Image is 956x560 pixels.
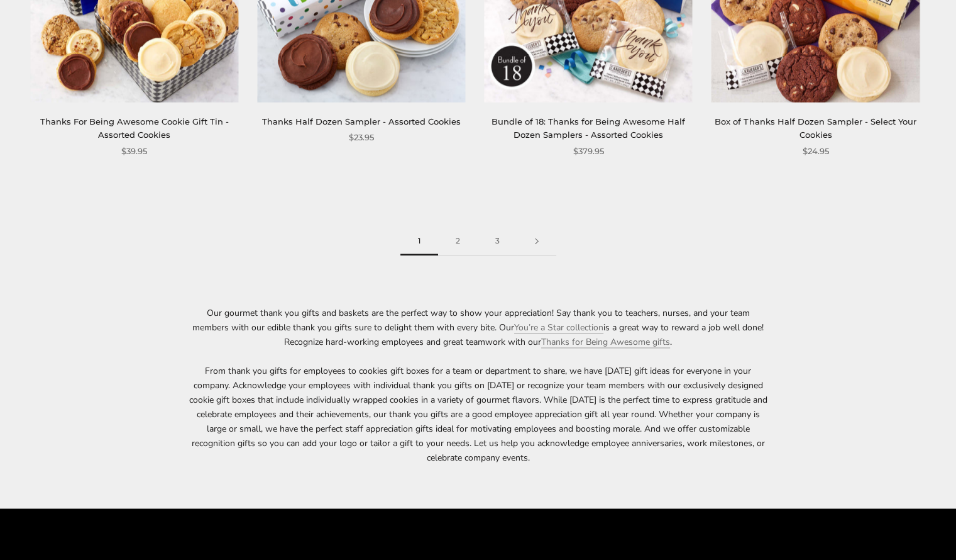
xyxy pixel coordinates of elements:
a: Thanks for Being Awesome gifts [541,336,670,348]
a: Thanks For Being Awesome Cookie Gift Tin - Assorted Cookies [40,116,229,140]
a: 3 [478,227,517,255]
span: $379.95 [573,145,604,158]
a: You’re a Star collection [514,322,603,333]
a: Thanks Half Dozen Sampler - Assorted Cookies [262,116,461,126]
span: $23.95 [349,131,374,144]
a: Next page [517,227,556,255]
p: From thank you gifts for employees to cookies gift boxes for a team or department to share, we ha... [189,364,767,466]
span: $24.95 [802,145,828,158]
span: $39.95 [121,145,147,158]
iframe: Sign Up via Text for Offers [10,512,130,550]
a: 2 [438,227,478,255]
a: Box of Thanks Half Dozen Sampler - Select Your Cookies [715,116,916,140]
span: 1 [400,227,438,255]
p: Our gourmet thank you gifts and baskets are the perfect way to show your appreciation! Say thank ... [189,306,767,349]
a: Bundle of 18: Thanks for Being Awesome Half Dozen Samplers - Assorted Cookies [492,116,685,140]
